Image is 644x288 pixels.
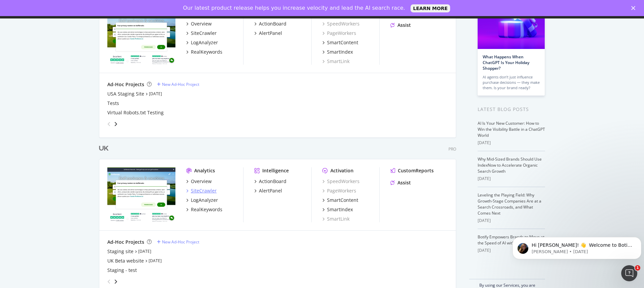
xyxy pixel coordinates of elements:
div: RealKeywords [191,206,222,213]
div: Ad-Hoc Projects [107,81,144,88]
div: Close [631,6,638,10]
div: ActionBoard [259,20,286,27]
a: SpeedWorkers [322,178,360,185]
a: SiteCrawler [186,30,217,37]
img: www.golfbreaks.com/en-gb/ [107,167,175,222]
div: Overview [191,178,212,185]
div: Intelligence [262,167,289,174]
a: [DATE] [149,91,162,97]
div: Latest Blog Posts [478,106,545,113]
a: Virtual Robots.txt Testing [107,109,164,116]
div: RealKeywords [191,49,222,55]
a: SmartIndex [322,206,353,213]
div: New Ad-Hoc Project [162,239,199,245]
a: [DATE] [149,258,162,264]
div: angle-left [105,119,113,129]
a: What Happens When ChatGPT Is Your Holiday Shopper? [483,54,529,71]
div: AlertPanel [259,187,282,194]
a: Staging site [107,248,133,255]
div: SiteCrawler [191,30,217,37]
a: [DATE] [138,248,151,254]
a: ActionBoard [254,178,286,185]
div: SmartIndex [327,206,353,213]
div: AI agents don’t just influence purchase decisions — they make them. Is your brand ready? [483,74,540,91]
div: [DATE] [478,140,545,146]
div: UK Beta website [107,257,144,264]
a: Overview [186,178,212,185]
div: Activation [330,167,354,174]
div: [DATE] [478,176,545,182]
a: SmartIndex [322,49,353,55]
a: Assist [390,179,411,186]
a: Overview [186,20,212,27]
a: SmartContent [322,39,358,46]
a: UK [99,144,111,154]
a: Leveling the Playing Field: Why Growth-Stage Companies Are at a Search Crossroads, and What Comes... [478,192,541,216]
a: USA Staging Site [107,91,144,97]
div: Assist [397,179,411,186]
div: angle-left [105,276,113,287]
a: Assist [390,22,411,28]
span: 1 [635,265,640,271]
div: Analytics [194,167,215,174]
a: SiteCrawler [186,187,217,194]
a: SpeedWorkers [322,20,360,27]
div: AlertPanel [259,30,282,37]
div: SiteCrawler [191,187,217,194]
div: angle-right [113,121,118,127]
div: ActionBoard [259,178,286,185]
a: LogAnalyzer [186,197,218,204]
a: RealKeywords [186,49,222,55]
a: AlertPanel [254,30,282,37]
a: RealKeywords [186,206,222,213]
a: CustomReports [390,167,434,174]
a: SmartContent [322,197,358,204]
a: AI Is Your New Customer: How to Win the Visibility Battle in a ChatGPT World [478,120,545,138]
a: LogAnalyzer [186,39,218,46]
div: SmartContent [327,39,358,46]
a: PageWorkers [322,187,356,194]
iframe: Intercom live chat [621,265,637,281]
div: CustomReports [398,167,434,174]
div: [DATE] [478,247,545,253]
div: Pro [448,146,456,152]
a: PageWorkers [322,30,356,37]
div: Ad-Hoc Projects [107,239,144,245]
div: angle-right [113,278,118,285]
div: LogAnalyzer [191,197,218,204]
a: LEARN MORE [411,4,450,12]
a: SmartLink [322,58,350,65]
a: Tests [107,100,119,107]
div: [DATE] [478,218,545,224]
div: LogAnalyzer [191,39,218,46]
a: New Ad-Hoc Project [157,81,199,87]
a: Staging - test [107,267,137,274]
iframe: Intercom notifications message [510,223,644,270]
div: Assist [397,22,411,28]
a: SmartLink [322,216,350,222]
div: Overview [191,20,212,27]
div: New Ad-Hoc Project [162,81,199,87]
div: Our latest product release helps you increase velocity and lead the AI search race. [183,5,405,11]
img: www.golfbreaks.com/en-us/ [107,10,175,64]
a: AlertPanel [254,187,282,194]
a: ActionBoard [254,20,286,27]
div: SmartIndex [327,49,353,55]
a: New Ad-Hoc Project [157,239,199,245]
div: UK [99,144,109,154]
div: SmartContent [327,197,358,204]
